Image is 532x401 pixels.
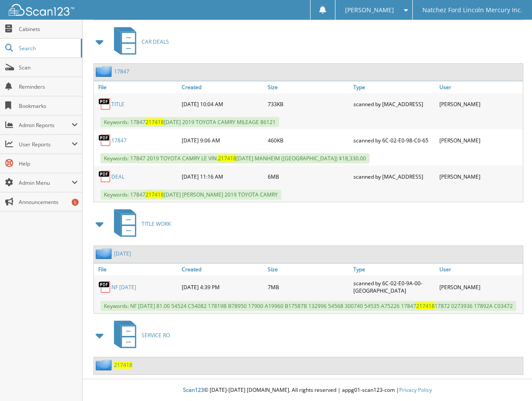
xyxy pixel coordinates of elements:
span: Bookmarks [19,102,78,110]
img: folder2.png [96,66,114,77]
span: Reminders [19,83,78,90]
div: © [DATE]-[DATE] [DOMAIN_NAME]. All rights reserved | appg01-scan123-com | [83,380,532,401]
a: [DATE] [114,250,131,257]
a: CAR DEALS [109,24,169,59]
span: CAR DEALS [142,38,169,45]
a: 17847 [111,137,127,144]
span: Keywords: NF [DATE] 81.00 54524 C54082 17819B B78950 17900 A19960 B17587B 132996 54568 300740 545... [100,301,516,311]
a: NF [DATE] [111,283,136,291]
div: scanned by [MAC_ADDRESS] [351,168,437,185]
img: PDF.png [98,170,111,183]
div: 6MB [266,168,351,185]
div: [DATE] 11:16 AM [180,168,265,185]
span: Help [19,160,78,167]
a: Size [266,81,351,93]
span: Admin Reports [19,121,72,129]
span: SERVICE RO [142,332,170,339]
a: User [437,81,523,93]
span: Keywords: 17847 [DATE] [PERSON_NAME] 2019 TOYOTA CAMRY [100,190,281,200]
a: DEAL [111,173,124,180]
span: Scan123 [183,386,204,394]
a: Type [351,263,437,275]
span: Search [19,45,76,52]
span: Keywords: 17847 2019 TOYOTA CAMRY LE VIN: [DATE] MANHEIM ([GEOGRAPHIC_DATA]) $18,330.00 [100,153,370,163]
div: [DATE] 10:04 AM [180,95,265,113]
div: 733KB [266,95,351,113]
a: Created [180,263,265,275]
iframe: Chat Widget [488,359,532,401]
div: [PERSON_NAME] [437,277,523,297]
div: 7MB [266,277,351,297]
a: TITLE WORK [109,207,171,241]
img: PDF.png [98,134,111,147]
img: PDF.png [98,97,111,111]
span: [PERSON_NAME] [345,7,394,13]
a: File [94,81,180,93]
div: 460KB [266,131,351,149]
a: Size [266,263,351,275]
a: Privacy Policy [399,386,432,394]
span: 217418 [145,118,164,126]
div: [PERSON_NAME] [437,168,523,185]
a: 217418 [114,361,132,369]
a: User [437,263,523,275]
a: File [94,263,180,275]
div: scanned by [MAC_ADDRESS] [351,95,437,113]
div: [PERSON_NAME] [437,131,523,149]
a: Created [180,81,265,93]
span: Admin Menu [19,179,72,187]
span: Cabinets [19,25,78,33]
img: folder2.png [96,248,114,259]
img: folder2.png [96,360,114,370]
div: [DATE] 9:06 AM [180,131,265,149]
div: scanned by 6C-02-E0-98-C0-65 [351,131,437,149]
img: PDF.png [98,280,111,294]
span: 217418 [145,191,164,198]
span: Scan [19,64,78,71]
span: 217418 [218,155,236,162]
span: Natchez Ford Lincoln Mercury Inc. [422,7,522,13]
a: SERVICE RO [109,318,170,353]
a: 17847 [114,68,129,75]
span: 217418 [416,302,435,310]
img: scan123-logo-white.svg [9,4,74,16]
div: [PERSON_NAME] [437,95,523,113]
div: scanned by 6C-02-E0-9A-00-[GEOGRAPHIC_DATA] [351,277,437,297]
span: Keywords: 17847 [DATE] 2019 TOYOTA CAMRY MILEAGE 86121 [100,117,279,127]
a: TITLE [111,100,124,108]
div: [DATE] 4:39 PM [180,277,265,297]
span: TITLE WORK [142,220,171,228]
div: 5 [72,199,79,206]
a: Type [351,81,437,93]
span: User Reports [19,141,72,148]
span: Announcements [19,198,78,206]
